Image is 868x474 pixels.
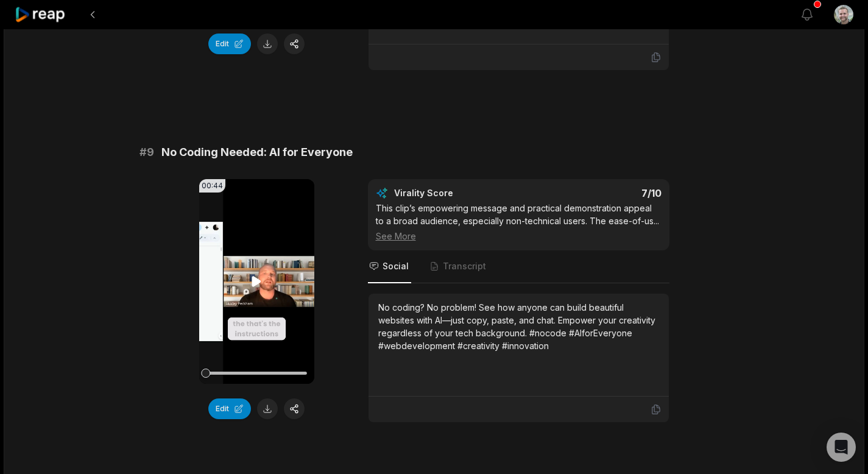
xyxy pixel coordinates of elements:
[394,187,525,199] div: Virality Score
[161,144,353,161] span: No Coding Needed: AI for Everyone
[378,301,659,352] div: No coding? No problem! See how anyone can build beautiful websites with AI—just copy, paste, and ...
[199,179,314,384] video: Your browser does not support mp4 format.
[383,260,409,272] span: Social
[443,260,486,272] span: Transcript
[208,398,251,419] button: Edit
[376,230,662,242] div: See More
[531,187,662,199] div: 7 /10
[368,250,669,283] nav: Tabs
[139,144,154,161] span: # 9
[208,34,251,54] button: Edit
[827,433,856,462] div: Open Intercom Messenger
[376,202,662,242] div: This clip’s empowering message and practical demonstration appeal to a broad audience, especially...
